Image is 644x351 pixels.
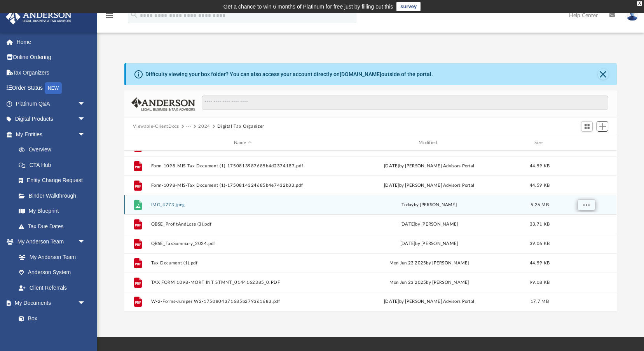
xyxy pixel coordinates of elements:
[145,70,433,78] div: Difficulty viewing your box folder? You can also access your account directly on outside of the p...
[559,139,613,146] div: id
[5,50,97,65] a: Online Ordering
[598,69,609,80] button: Close
[124,151,616,311] div: grid
[5,234,93,250] a: My Anderson Teamarrow_drop_down
[5,111,97,127] a: Digital Productsarrow_drop_down
[581,121,593,132] button: Switch to Grid View
[524,139,555,146] div: Size
[338,182,521,189] div: [DATE] by [PERSON_NAME] Advisors Portal
[530,280,550,285] span: 99.08 KB
[151,222,334,227] button: QBSE_ProfitAndLoss (3).pdf
[530,261,550,265] span: 44.59 KB
[78,127,93,142] span: arrow_drop_down
[530,164,550,168] span: 44.59 KB
[396,2,421,11] a: survey
[402,203,414,207] span: today
[151,299,334,304] button: W-2-Forms-Juniper W2-1750804371685b279361683.pdf
[578,199,595,211] button: More options
[5,96,97,111] a: Platinum Q&Aarrow_drop_down
[11,311,89,326] a: Box
[217,123,264,130] button: Digital Tax Organizer
[531,299,549,304] span: 17.7 MB
[151,202,334,207] button: IMG_4773.jpeg
[338,221,521,228] div: [DATE] by [PERSON_NAME]
[11,173,97,188] a: Entity Change Request
[338,298,521,305] div: [DATE] by [PERSON_NAME] Advisors Portal
[11,265,93,280] a: Anderson System
[3,9,74,24] img: Anderson Advisors Platinum Portal
[338,240,521,247] div: [DATE] by [PERSON_NAME]
[11,249,89,265] a: My Anderson Team
[11,219,97,234] a: Tax Due Dates
[78,96,93,112] span: arrow_drop_down
[627,10,638,21] img: User Pic
[130,10,138,19] i: search
[105,11,114,20] i: menu
[531,203,549,207] span: 5.26 MB
[198,123,210,130] button: 2024
[5,80,97,96] a: Order StatusNEW
[223,2,393,11] div: Get a chance to win 6 months of Platinum for free just by filling out this
[5,127,97,142] a: My Entitiesarrow_drop_down
[637,1,642,6] div: close
[151,241,334,246] button: QBSE_TaxSummary_2024.pdf
[530,242,550,246] span: 39.06 KB
[186,123,191,130] button: ···
[78,234,93,250] span: arrow_drop_down
[530,183,550,188] span: 44.59 KB
[338,163,521,170] div: [DATE] by [PERSON_NAME] Advisors Portal
[78,111,93,127] span: arrow_drop_down
[11,203,93,219] a: My Blueprint
[78,295,93,311] span: arrow_drop_down
[11,188,97,203] a: Binder Walkthrough
[151,139,334,146] div: Name
[5,65,97,80] a: Tax Organizers
[128,139,147,146] div: id
[597,121,608,132] button: Add
[530,222,550,226] span: 33.71 KB
[338,279,521,286] div: Mon Jun 23 2025 by [PERSON_NAME]
[11,157,97,173] a: CTA Hub
[11,280,93,295] a: Client Referrals
[338,260,521,267] div: Mon Jun 23 2025 by [PERSON_NAME]
[338,202,521,209] div: by [PERSON_NAME]
[45,82,62,94] div: NEW
[337,139,521,146] div: Modified
[202,96,608,110] input: Search files and folders
[5,34,97,50] a: Home
[105,15,114,20] a: menu
[151,163,334,169] button: Form-1098-MIS-Tax Document (1)-1750813987685b4d2374187.pdf
[5,295,93,311] a: My Documentsarrow_drop_down
[340,71,381,77] a: [DOMAIN_NAME]
[133,123,179,130] button: Viewable-ClientDocs
[151,280,334,285] button: TAX FORM 1098-MORT INT STMNT_0144162385_0.PDF
[11,142,97,158] a: Overview
[151,261,334,266] button: Tax Document (1).pdf
[151,183,334,188] button: Form-1098-MIS-Tax Document (1)-1750814324685b4e7432b33.pdf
